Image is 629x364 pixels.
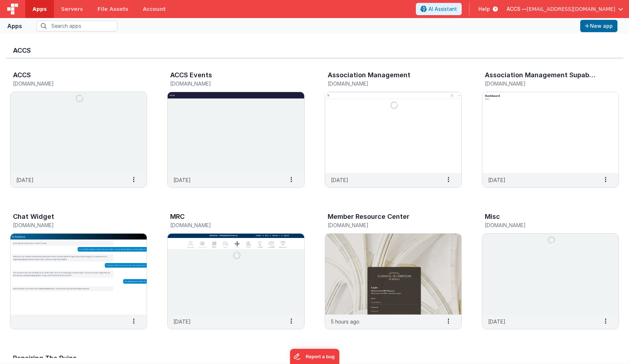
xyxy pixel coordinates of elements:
span: ACCS — [507,5,527,13]
p: [DATE] [173,318,191,325]
h5: [DOMAIN_NAME] [328,81,444,86]
p: [DATE] [16,176,34,184]
span: File Assets [98,5,129,13]
input: Search apps [36,21,117,31]
h5: [DOMAIN_NAME] [485,81,601,86]
span: Apps [33,5,47,13]
p: [DATE] [331,176,348,184]
h3: Misc [485,213,500,220]
button: New app [580,20,617,32]
span: Servers [61,5,83,13]
h3: Association Management Supabase Test [485,71,599,79]
p: [DATE] [488,176,505,184]
h3: ACCS [13,71,31,79]
h5: [DOMAIN_NAME] [170,222,286,228]
h3: Association Management [328,71,410,79]
p: [DATE] [488,318,505,325]
span: Help [478,5,490,13]
div: Apps [7,22,22,30]
span: [EMAIL_ADDRESS][DOMAIN_NAME] [527,5,615,13]
h5: [DOMAIN_NAME] [170,81,286,86]
h5: [DOMAIN_NAME] [13,222,129,228]
h3: Chat Widget [13,213,54,220]
h3: MRC [170,213,185,220]
span: AI Assistant [428,5,457,13]
h3: Repairing The Ruins [13,355,77,362]
iframe: Marker.io feedback button [290,349,339,364]
h3: ACCS Events [170,71,212,79]
h5: [DOMAIN_NAME] [328,222,444,228]
h5: [DOMAIN_NAME] [13,81,129,86]
p: 5 hours ago [331,318,359,325]
button: AI Assistant [416,3,462,15]
h3: Member Resource Center [328,213,409,220]
h3: ACCS [13,47,616,54]
button: ACCS — [EMAIL_ADDRESS][DOMAIN_NAME] [507,5,623,13]
p: [DATE] [173,176,191,184]
h5: [DOMAIN_NAME] [485,222,601,228]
